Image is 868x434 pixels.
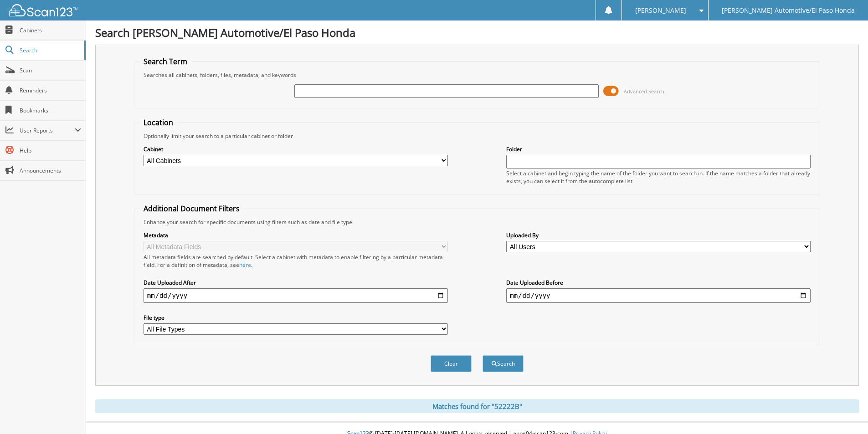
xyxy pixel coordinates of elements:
a: here [239,261,251,269]
span: [PERSON_NAME] Automotive/El Paso Honda [722,8,855,13]
div: Enhance your search for specific documents using filters such as date and file type. [139,218,815,226]
h1: Search [PERSON_NAME] Automotive/El Paso Honda [95,25,859,40]
iframe: Chat Widget [822,390,868,434]
div: All metadata fields are searched by default. Select a cabinet with metadata to enable filtering b... [144,253,448,269]
label: Metadata [144,231,448,239]
label: Date Uploaded Before [506,279,811,286]
span: Reminders [20,87,81,94]
input: start [144,288,448,303]
div: Optionally limit your search to a particular cabinet or folder [139,132,815,140]
span: Help [20,147,81,154]
img: scan123-logo-white.svg [9,4,77,16]
label: File type [144,314,448,322]
span: Search [20,46,80,54]
label: Cabinet [144,145,448,153]
legend: Search Term [139,56,192,66]
span: [PERSON_NAME] [635,8,686,13]
div: Select a cabinet and begin typing the name of the folder you want to search in. If the name match... [506,169,811,185]
legend: Additional Document Filters [139,204,244,214]
span: User Reports [20,127,75,134]
label: Uploaded By [506,231,811,239]
div: Matches found for "52222B" [95,399,859,413]
input: end [506,288,811,303]
div: Searches all cabinets, folders, files, metadata, and keywords [139,71,815,79]
button: Clear [431,355,472,372]
span: Bookmarks [20,107,81,114]
label: Folder [506,145,811,153]
span: Announcements [20,167,81,174]
button: Search [483,355,524,372]
span: Cabinets [20,26,81,34]
span: Scan [20,66,81,74]
span: Advanced Search [624,88,664,95]
legend: Location [139,117,178,128]
label: Date Uploaded After [144,279,448,286]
